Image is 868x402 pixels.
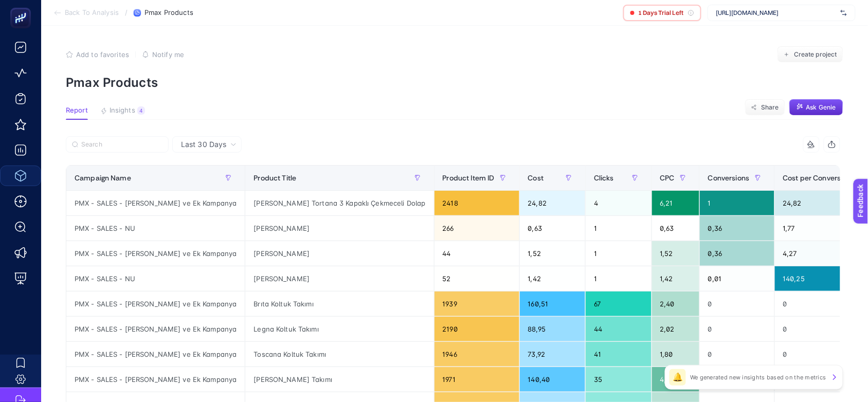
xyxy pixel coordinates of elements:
div: 2,02 [652,317,699,341]
div: 1 [586,241,651,266]
span: Back To Analysis [65,9,119,17]
div: 0 [700,342,774,367]
div: 4 [586,191,651,215]
div: 2,40 [652,291,699,316]
div: 1 [700,191,774,215]
div: 160,51 [520,291,585,316]
div: 1,42 [520,266,585,291]
div: 1946 [435,342,519,367]
button: Ask Genie [789,99,843,116]
span: Last 30 Days [181,139,226,150]
span: 1 Days Trial Left [639,9,684,17]
div: [PERSON_NAME] [245,216,433,241]
div: 266 [435,216,519,241]
span: Create project [794,50,837,59]
div: 4 [137,106,145,115]
span: Report [66,106,88,115]
div: 1,52 [520,241,585,266]
div: 1,52 [652,241,699,266]
span: Add to favorites [76,50,129,59]
div: 0,36 [700,216,774,241]
div: 24,82 [520,191,585,215]
img: svg%3e [841,8,847,18]
div: 2190 [435,317,519,341]
div: 44 [435,241,519,266]
div: 0,63 [652,216,699,241]
button: Notify me [142,50,184,59]
div: PMX - SALES - [PERSON_NAME] ve Ek Kampanya [66,367,245,392]
div: PMX - SALES - NU [66,266,245,291]
div: Toscana Koltuk Takımı [245,342,433,367]
div: [PERSON_NAME] [245,266,433,291]
div: 44 [586,317,651,341]
button: Share [745,99,785,116]
div: PMX - SALES - [PERSON_NAME] ve Ek Kampanya [66,291,245,316]
div: Brıta Koltuk Takımı [245,291,433,316]
div: 4,01 [652,367,699,392]
div: [PERSON_NAME] Tortana 3 Kapaklı Çekmeceli Dolap [245,191,433,215]
div: 67 [586,291,651,316]
div: PMX - SALES - NU [66,216,245,241]
div: PMX - SALES - [PERSON_NAME] ve Ek Kampanya [66,191,245,215]
div: Legna Koltuk Takımı [245,317,433,341]
span: Campaign Name [75,174,131,182]
div: 35 [586,367,651,392]
div: 1,42 [652,266,699,291]
div: 0,36 [700,241,774,266]
div: [PERSON_NAME] [245,241,433,266]
div: 1,80 [652,342,699,367]
div: PMX - SALES - [PERSON_NAME] ve Ek Kampanya [66,317,245,341]
span: Ask Genie [806,103,836,112]
div: 2418 [435,191,519,215]
p: Pmax Products [66,75,843,90]
div: 73,92 [520,342,585,367]
span: Clicks [594,174,614,182]
div: 6,21 [652,191,699,215]
p: We generated new insights based on the metrics [690,373,826,381]
span: Conversions [708,174,750,182]
span: Product Item ID [443,174,495,182]
span: Notify me [152,50,184,59]
div: 0,63 [520,216,585,241]
span: Insights [110,106,135,115]
span: / [125,8,128,16]
span: Cost per Conversions [783,174,855,182]
span: Share [761,103,779,112]
input: Search [81,141,162,149]
div: 0,01 [700,266,774,291]
div: 0 [700,291,774,316]
span: CPC [660,174,675,182]
div: [PERSON_NAME] Takımı [245,367,433,392]
div: 41 [586,342,651,367]
button: Create project [777,46,843,63]
span: Pmax Products [144,9,193,17]
div: 140,40 [520,367,585,392]
span: Cost [528,174,544,182]
div: 0 [700,317,774,341]
div: 1971 [435,367,519,392]
button: Add to favorites [66,50,129,59]
div: 52 [435,266,519,291]
div: 1 [586,216,651,241]
div: PMX - SALES - [PERSON_NAME] ve Ek Kampanya [66,342,245,367]
div: PMX - SALES - [PERSON_NAME] ve Ek Kampanya [66,241,245,266]
span: Feedback [6,3,39,11]
div: 1 [586,266,651,291]
div: 1939 [435,291,519,316]
div: 88,95 [520,317,585,341]
div: 🔔 [670,369,686,386]
span: Product Title [254,174,296,182]
span: [URL][DOMAIN_NAME] [716,9,837,17]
